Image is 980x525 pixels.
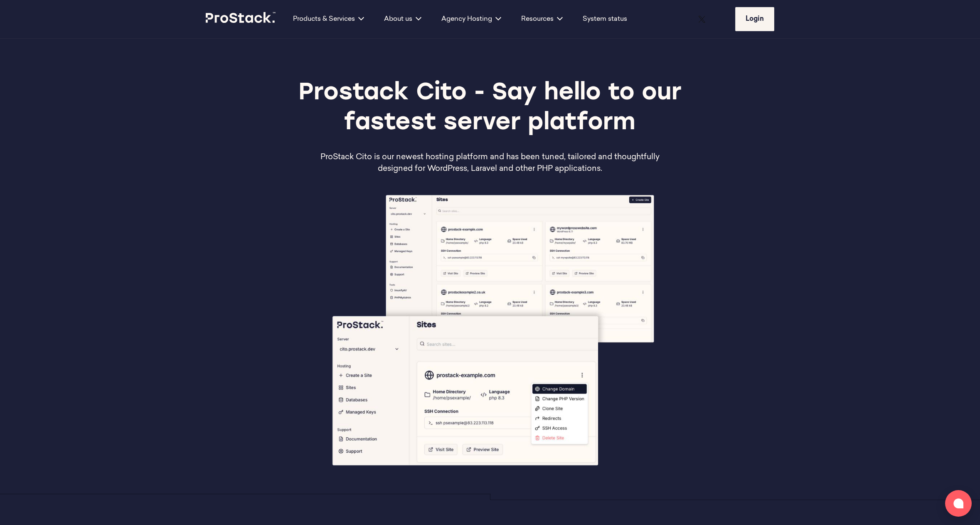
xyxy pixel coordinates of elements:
[374,14,431,24] div: About us
[320,192,661,478] img: Cito-website-page-1-768x644.png
[206,12,276,26] a: Prostack logo
[735,7,774,31] a: Login
[583,14,627,24] a: System status
[511,14,573,24] div: Resources
[746,16,764,22] span: Login
[263,79,717,138] h1: Prostack Cito - Say hello to our fastest server platform
[283,14,374,24] div: Products & Services
[320,152,661,175] p: ProStack Cito is our newest hosting platform and has been tuned, tailored and thoughtfully design...
[431,14,511,24] div: Agency Hosting
[945,490,972,517] button: Open chat window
